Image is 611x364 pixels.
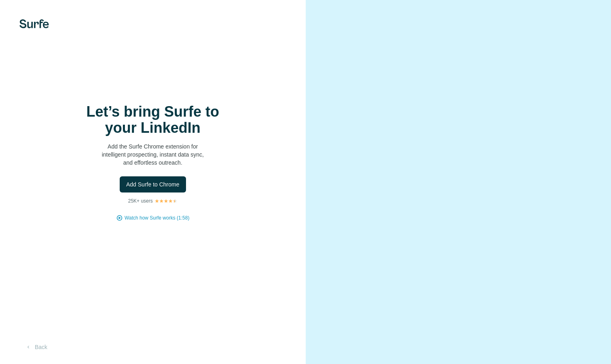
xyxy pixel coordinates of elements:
button: Watch how Surfe works (1:58) [125,214,189,222]
button: Back [19,340,53,354]
span: Add Surfe to Chrome [126,180,180,188]
h1: Let’s bring Surfe to your LinkedIn [72,104,234,136]
p: 25K+ users [128,197,153,205]
img: Surfe's logo [19,19,49,28]
img: Rating Stars [154,199,178,203]
p: Add the Surfe Chrome extension for intelligent prospecting, instant data sync, and effortless out... [72,142,234,167]
button: Add Surfe to Chrome [120,176,186,192]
